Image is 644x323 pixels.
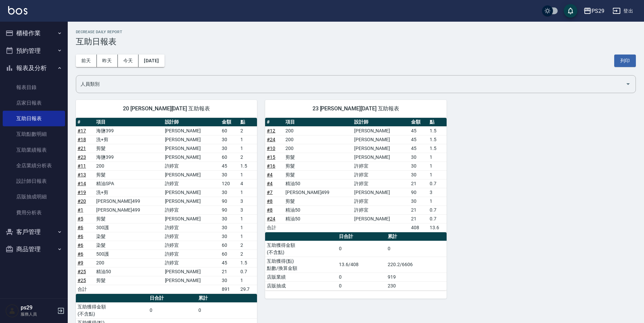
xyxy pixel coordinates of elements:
th: 點 [428,118,447,127]
td: 海鹽399 [94,153,163,161]
td: 230 [386,281,446,290]
td: [PERSON_NAME] [352,214,409,223]
td: 1 [428,161,447,170]
td: 許婷宜 [352,179,409,188]
td: 1 [428,153,447,161]
td: [PERSON_NAME] [352,126,409,135]
a: #12 [267,128,275,133]
table: a dense table [265,232,446,290]
button: 列印 [614,55,636,67]
a: #1 [78,207,83,213]
td: 60 [220,250,239,258]
a: #18 [78,137,86,142]
td: 30 [220,223,239,232]
td: [PERSON_NAME] [163,135,220,144]
td: 0.7 [239,267,257,276]
td: 3 [239,197,257,206]
td: 2 [239,126,257,135]
th: 日合計 [337,232,386,241]
button: 客戶管理 [3,223,65,241]
th: 項目 [94,118,163,127]
a: #4 [267,172,273,177]
td: 染髮 [94,241,163,250]
td: 許婷宜 [163,241,220,250]
td: 220.2/6606 [386,257,446,273]
a: 互助點數明細 [3,126,65,142]
a: 店家日報表 [3,95,65,111]
td: 300護 [94,223,163,232]
td: [PERSON_NAME] [352,144,409,153]
td: 精油50 [94,267,163,276]
td: 45 [220,258,239,267]
td: [PERSON_NAME] [163,214,220,223]
td: 剪髮 [284,170,352,179]
td: 剪髮 [284,197,352,206]
h5: ps29 [21,304,55,311]
td: 90 [220,206,239,214]
td: [PERSON_NAME] [163,126,220,135]
th: 累計 [386,232,446,241]
td: 0 [386,241,446,257]
button: PS29 [581,4,607,18]
td: [PERSON_NAME]499 [284,188,352,197]
td: [PERSON_NAME] [352,135,409,144]
button: [DATE] [138,55,164,67]
span: 20 [PERSON_NAME][DATE] 互助報表 [84,105,249,112]
td: 染髮 [94,232,163,241]
a: #13 [78,172,86,177]
a: 店販抽成明細 [3,189,65,204]
td: 21 [220,267,239,276]
th: 項目 [284,118,352,127]
button: 商品管理 [3,240,65,258]
th: # [265,118,284,127]
th: 金額 [409,118,428,127]
a: #15 [267,154,275,160]
a: #10 [267,146,275,151]
td: [PERSON_NAME]499 [94,206,163,214]
span: 23 [PERSON_NAME][DATE] 互助報表 [273,105,438,112]
td: 200 [284,135,352,144]
button: 報表及分析 [3,59,65,77]
td: 60 [220,153,239,161]
td: 互助獲得(點) 點數/換算金額 [265,257,337,273]
a: #24 [267,137,275,142]
td: 互助獲得金額 (不含點) [265,241,337,257]
td: 許婷宜 [352,170,409,179]
td: 精油50 [284,206,352,214]
td: 0 [148,302,197,318]
td: [PERSON_NAME] [163,153,220,161]
p: 服務人員 [21,311,55,317]
td: 200 [94,258,163,267]
a: #21 [78,146,86,151]
td: 21 [409,214,428,223]
td: [PERSON_NAME] [163,267,220,276]
a: #5 [78,216,83,221]
td: [PERSON_NAME] [163,276,220,285]
td: 408 [409,223,428,232]
input: 人員名稱 [79,78,623,90]
td: 1 [239,188,257,197]
td: 4 [239,179,257,188]
td: 2 [239,241,257,250]
td: 1.5 [239,258,257,267]
a: #25 [78,269,86,274]
td: 精油50 [284,179,352,188]
td: 0 [337,241,386,257]
td: 1 [239,214,257,223]
td: 1 [428,197,447,206]
td: 剪髮 [284,161,352,170]
td: 2 [239,250,257,258]
img: Logo [8,6,27,15]
a: #8 [267,207,273,213]
td: 許婷宜 [163,250,220,258]
td: 合計 [265,223,284,232]
td: 30 [220,276,239,285]
a: #9 [78,260,83,265]
td: 120 [220,179,239,188]
td: 90 [409,188,428,197]
td: 30 [409,153,428,161]
td: 30 [409,170,428,179]
td: 1 [239,276,257,285]
button: 前天 [76,55,97,67]
button: 預約管理 [3,42,65,60]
